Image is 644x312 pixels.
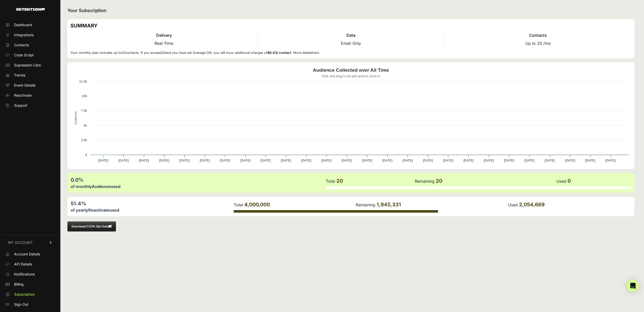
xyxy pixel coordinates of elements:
text: [DATE] [382,159,392,162]
label: Total [234,202,243,207]
a: MY ACCOUNT [3,235,57,250]
strong: / contact [267,51,291,55]
a: Integrations [3,31,57,39]
text: [DATE] [565,159,575,162]
label: Remaining [415,179,434,184]
span: MY ACCOUNT [8,240,33,245]
span: Account Details [14,252,40,257]
text: [DATE] [403,159,413,162]
text: [DATE] [220,159,230,162]
h4: Delivery [70,32,257,38]
span: Integrations [14,32,34,37]
span: $0.03 [267,51,277,55]
span: 1,945,331 [377,202,401,208]
span: Code Script [14,53,34,58]
span: API Details [14,262,32,267]
button: Download CCPA Opt Outs [67,221,116,231]
div: Open Intercom Messenger [627,280,639,292]
h2: Your Subscription [67,7,634,14]
text: [DATE] [281,159,291,162]
a: Account Details [3,250,57,258]
text: 2.5k [81,138,87,142]
span: 20 [336,178,343,184]
text: [DATE] [118,159,129,162]
span: Supression Lists [14,63,41,68]
span: Sign Out [14,302,28,307]
label: Total [326,179,335,184]
h3: SUMMARY [70,22,631,29]
svg: Audience Collected over All Time [70,65,631,166]
a: Code Script [3,51,57,59]
a: Supression Lists [3,61,57,69]
text: 0 [85,153,87,157]
div: 0.0% [71,176,325,183]
text: 12.5k [79,80,87,83]
text: [DATE] [545,159,555,162]
text: [DATE] [524,159,534,162]
text: [DATE] [159,159,169,162]
text: [DATE] [301,159,311,162]
span: Real-Time [154,41,173,46]
span: Up to 20 /mo [525,41,551,46]
a: Billing [3,280,57,288]
span: Notifications [14,272,35,277]
text: Audience [74,111,77,125]
label: Audience [92,184,111,189]
span: Email Only [341,41,361,46]
span: 4,000,000 [244,202,270,208]
text: Audience Collected over All Time [313,67,389,73]
a: Subscription [3,290,57,298]
text: [DATE] [139,159,149,162]
label: Remaining [356,202,375,207]
span: 2,054,669 [519,202,545,208]
text: 10k [82,94,87,98]
span: 20 [122,51,126,55]
text: 5k [84,124,87,127]
text: [DATE] [200,159,210,162]
text: [DATE] [606,159,616,162]
span: Event Details [14,83,35,88]
span: 20 [436,178,442,184]
text: Click and drag in the plot area to zoom in [322,74,380,78]
a: Sign Out [3,300,57,308]
a: Reactivate [3,91,57,99]
h4: Data [258,32,444,38]
a: Event Details [3,81,57,89]
h4: Contacts [445,32,631,38]
a: here [312,51,319,55]
text: [DATE] [484,159,494,162]
text: [DATE] [423,159,433,162]
a: Support [3,101,57,109]
text: [DATE] [342,159,352,162]
label: Reactivate [88,208,109,213]
label: Used [556,179,566,184]
span: 20 [161,51,165,55]
span: Reactivate [14,93,32,98]
span: Subscription [14,292,35,297]
div: 51.4% [71,200,233,207]
a: API Details [3,260,57,268]
span: Contacts [14,43,29,48]
text: [DATE] [362,159,372,162]
text: 7.5k [81,109,87,112]
span: Trends [14,73,25,78]
text: [DATE] [98,159,108,162]
span: 0 [568,178,571,184]
a: Dashboard [3,21,57,29]
a: Contacts [3,41,57,49]
text: [DATE] [443,159,453,162]
a: Trends [3,71,57,79]
text: [DATE] [321,159,332,162]
img: Retention.com [16,8,45,11]
span: Support [14,103,27,108]
text: [DATE] [463,159,473,162]
label: Used [508,202,518,207]
a: Notifications [3,270,57,278]
small: Your monthly plan includes up to contacts. If you exceed and you have set Overage ON, you will in... [70,51,319,55]
text: [DATE] [504,159,514,162]
span: Dashboard [14,22,32,27]
text: [DATE] [179,159,189,162]
text: [DATE] [261,159,271,162]
span: Billing [14,282,24,287]
text: [DATE] [240,159,250,162]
